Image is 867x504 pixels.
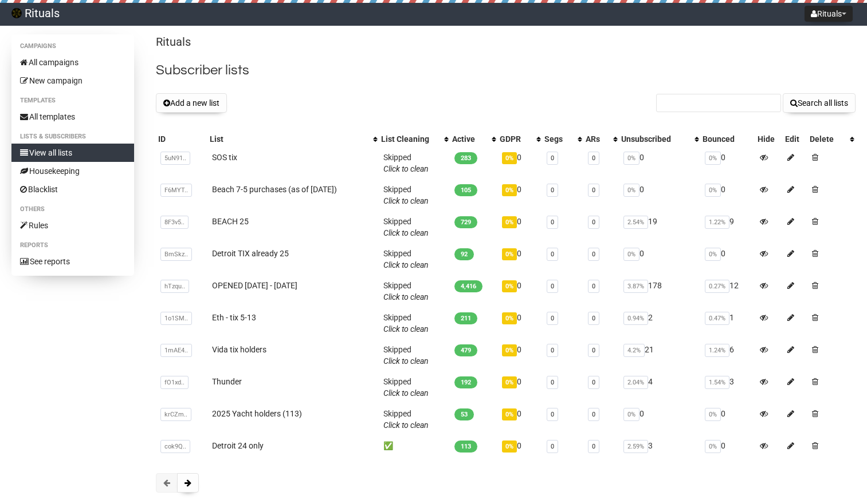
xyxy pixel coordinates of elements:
a: 0 [592,347,595,354]
div: Active [452,133,486,145]
a: View all lists [11,144,134,162]
td: 6 [700,339,755,371]
a: 0 [551,219,554,226]
a: All campaigns [11,53,134,72]
a: 0 [592,315,595,322]
span: 3.87% [623,280,648,293]
span: hTzqu.. [160,280,189,293]
span: 211 [454,312,477,324]
td: 9 [700,211,755,243]
a: Click to clean [383,324,429,334]
span: Skipped [383,217,429,237]
a: BEACH 25 [212,217,249,226]
th: ID: No sort applied, sorting is disabled [156,131,208,147]
span: 1o1SM.. [160,312,192,325]
span: 0% [623,184,640,197]
th: ARs: No sort applied, activate to apply an ascending sort [583,131,619,147]
span: 1.24% [705,344,729,357]
p: Rituals [156,34,856,50]
li: Reports [11,239,134,252]
td: 0 [619,179,700,211]
span: 0% [502,312,517,324]
th: Bounced: No sort applied, sorting is disabled [700,131,755,147]
a: 0 [592,219,595,226]
th: GDPR: No sort applied, activate to apply an ascending sort [497,131,542,147]
div: ARs [586,133,608,145]
span: 105 [454,184,477,196]
td: 0 [497,403,542,435]
a: 0 [592,379,595,386]
span: 0% [623,408,640,421]
h2: Subscriber lists [156,60,856,81]
span: 0% [502,408,517,420]
th: Unsubscribed: No sort applied, activate to apply an ascending sort [619,131,700,147]
span: 0% [705,408,721,421]
span: 2.54% [623,216,648,229]
th: Delete: No sort applied, activate to apply an ascending sort [807,131,856,147]
img: 2.png [11,8,22,18]
td: 12 [700,275,755,307]
span: 92 [454,248,474,260]
a: SOS tix [212,153,237,162]
span: 1.54% [705,376,729,389]
td: 4 [619,371,700,403]
span: Skipped [383,345,429,366]
span: Skipped [383,409,429,430]
a: 0 [592,186,595,194]
span: 113 [454,440,477,453]
th: List Cleaning: No sort applied, activate to apply an ascending sort [379,131,450,147]
div: Edit [785,133,805,145]
li: Templates [11,94,134,108]
td: 3 [700,371,755,403]
span: 0% [502,152,517,164]
td: ✅ [379,435,450,456]
td: 0 [497,371,542,403]
span: 2.59% [623,440,648,453]
span: 2.04% [623,376,648,389]
div: List [210,133,367,145]
span: 5uN91.. [160,152,190,165]
div: List Cleaning [381,133,438,145]
div: GDPR [500,133,531,145]
span: 729 [454,216,477,228]
td: 0 [497,243,542,275]
a: Housekeeping [11,162,134,180]
span: Skipped [383,281,429,301]
span: 0% [705,440,721,453]
td: 3 [619,435,700,456]
a: 0 [592,411,595,418]
td: 0 [619,403,700,435]
button: Add a new list [156,93,227,113]
th: Segs: No sort applied, activate to apply an ascending sort [542,131,583,147]
td: 0 [700,179,755,211]
span: Skipped [383,377,429,398]
a: 0 [592,283,595,290]
a: Blacklist [11,180,134,199]
span: 53 [454,408,474,420]
a: New campaign [11,72,134,90]
span: 0% [502,184,517,196]
td: 178 [619,275,700,307]
span: cok9Q.. [160,440,190,453]
a: Click to clean [383,356,429,366]
th: List: No sort applied, activate to apply an ascending sort [207,131,379,147]
th: Hide: No sort applied, sorting is disabled [755,131,783,147]
a: 0 [551,379,554,386]
td: 19 [619,211,700,243]
span: 0% [705,184,721,197]
a: 0 [551,411,554,418]
a: Click to clean [383,260,429,269]
td: 0 [619,243,700,275]
td: 0 [497,307,542,339]
div: Segs [544,133,572,145]
button: Rituals [805,6,853,22]
a: 0 [592,154,595,162]
span: 0.47% [705,312,729,325]
div: ID [158,133,206,145]
td: 0 [497,211,542,243]
div: Bounced [703,133,753,145]
span: 0% [705,152,721,165]
a: 0 [592,251,595,258]
span: 1mAE4.. [160,344,192,357]
td: 0 [497,339,542,371]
